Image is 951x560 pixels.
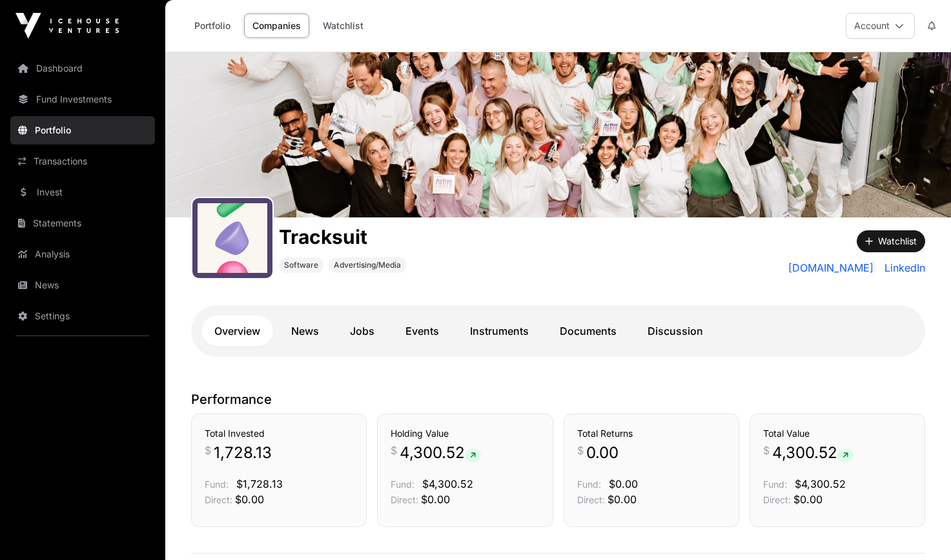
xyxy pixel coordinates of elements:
[205,479,229,490] span: Fund:
[314,14,372,38] a: Watchlist
[391,479,414,490] span: Fund:
[846,13,915,39] button: Account
[608,493,637,506] span: $0.00
[10,302,155,330] a: Settings
[879,260,925,275] a: LinkedIn
[165,52,951,217] img: Tracksuit
[577,494,605,505] span: Direct:
[205,494,232,505] span: Direct:
[635,315,716,346] a: Discussion
[284,260,318,270] span: Software
[10,85,155,114] a: Fund Investments
[201,315,915,346] nav: Tabs
[334,260,401,270] span: Advertising/Media
[236,477,283,490] span: $1,728.13
[457,315,542,346] a: Instruments
[763,494,791,505] span: Direct:
[577,443,584,458] span: $
[857,230,925,252] button: Watchlist
[393,315,452,346] a: Events
[391,427,539,440] h3: Holding Value
[10,178,155,206] a: Invest
[10,147,155,175] a: Transactions
[201,315,273,346] a: Overview
[422,477,473,490] span: $4,300.52
[198,203,267,273] img: gotracksuit_logo.jpeg
[186,14,239,38] a: Portfolio
[577,479,601,490] span: Fund:
[763,443,770,458] span: $
[15,13,119,39] img: Icehouse Ventures Logo
[10,209,155,237] a: Statements
[391,443,397,458] span: $
[788,260,874,275] a: [DOMAIN_NAME]
[772,443,854,463] span: 4,300.52
[205,427,353,440] h3: Total Invested
[10,54,155,83] a: Dashboard
[547,315,629,346] a: Documents
[400,443,481,463] span: 4,300.52
[278,315,332,346] a: News
[205,443,211,458] span: $
[337,315,387,346] a: Jobs
[421,493,450,506] span: $0.00
[214,443,272,463] span: 1,728.13
[10,116,155,145] a: Portfolio
[763,479,787,490] span: Fund:
[10,240,155,268] a: Analysis
[10,271,155,299] a: News
[391,494,418,505] span: Direct:
[577,427,726,440] h3: Total Returns
[793,493,823,506] span: $0.00
[609,477,638,490] span: $0.00
[586,443,619,463] span: 0.00
[235,493,264,506] span: $0.00
[191,390,925,408] p: Performance
[244,14,309,38] a: Companies
[763,427,912,440] h3: Total Value
[795,477,846,490] span: $4,300.52
[279,225,406,248] h1: Tracksuit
